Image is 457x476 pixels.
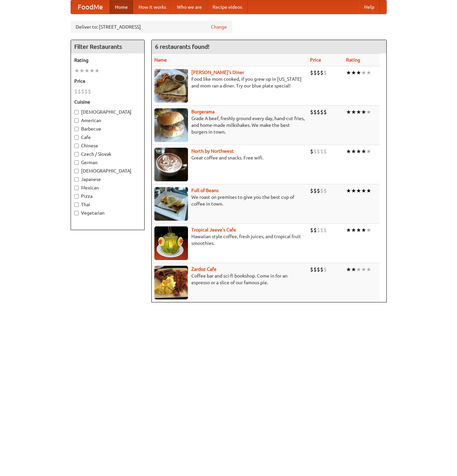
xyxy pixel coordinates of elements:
[310,108,313,116] li: $
[317,108,320,116] li: $
[74,194,79,198] input: Pizza
[323,108,327,116] li: $
[323,148,327,155] li: $
[323,69,327,76] li: $
[154,154,305,161] p: Great coffee and snacks. Free wifi.
[172,0,207,14] a: Who we are
[191,109,215,114] a: Burgerama
[356,187,361,194] li: ★
[356,226,361,234] li: ★
[154,69,188,103] img: sallys.jpg
[74,201,141,208] label: Thai
[74,184,141,191] label: Mexican
[71,21,232,33] div: Deliver to: [STREET_ADDRESS]
[351,69,356,76] li: ★
[154,187,188,221] img: beans.jpg
[207,0,247,14] a: Recipe videos
[154,266,188,299] img: zardoz.jpg
[74,210,141,216] label: Vegetarian
[89,67,94,74] li: ★
[310,57,321,63] a: Price
[323,266,327,273] li: $
[74,151,141,157] label: Czech / Slovak
[74,99,141,105] h5: Cuisine
[351,148,356,155] li: ★
[71,40,144,53] h4: Filter Restaurants
[74,118,79,123] input: American
[356,266,361,273] li: ★
[366,266,371,273] li: ★
[346,108,351,116] li: ★
[74,125,141,132] label: Barbecue
[361,148,366,155] li: ★
[84,88,88,95] li: $
[323,226,327,234] li: $
[313,266,317,273] li: $
[346,226,351,234] li: ★
[320,148,323,155] li: $
[356,108,361,116] li: ★
[133,0,172,14] a: How it works
[313,187,317,194] li: $
[366,69,371,76] li: ★
[366,187,371,194] li: ★
[366,108,371,116] li: ★
[154,148,188,181] img: north.jpg
[361,108,366,116] li: ★
[154,108,188,142] img: burgerama.jpg
[191,148,234,154] a: North by Northwest
[346,187,351,194] li: ★
[351,187,356,194] li: ★
[351,108,356,116] li: ★
[74,142,141,149] label: Chinese
[346,266,351,273] li: ★
[74,144,79,148] input: Chinese
[154,194,305,207] p: We roast on premises to give you the best cup of coffee in town.
[346,69,351,76] li: ★
[74,211,79,215] input: Vegetarian
[366,148,371,155] li: ★
[74,135,79,140] input: Cafe
[191,188,219,193] a: Full of Beans
[74,159,141,166] label: German
[154,272,305,286] p: Coffee bar and sci-fi bookshop. Come in for an espresso or a slice of our famous pie.
[154,115,305,135] p: Grade A beef, freshly ground every day, hand-cut fries, and home-made milkshakes. We make the bes...
[74,88,78,95] li: $
[310,69,313,76] li: $
[346,57,360,63] a: Rating
[155,43,210,50] ng-pluralize: 6 restaurants found!
[320,187,323,194] li: $
[356,148,361,155] li: ★
[310,148,313,155] li: $
[74,127,79,131] input: Barbecue
[359,0,380,14] a: Help
[110,0,133,14] a: Home
[211,24,227,30] a: Change
[366,226,371,234] li: ★
[154,226,188,260] img: jeeves.jpg
[361,266,366,273] li: ★
[154,233,305,247] p: Hawaiian style coffee, fresh juices, and tropical fruit smoothies.
[191,227,236,232] a: Tropical Jeeve's Cafe
[310,266,313,273] li: $
[78,88,81,95] li: $
[320,108,323,116] li: $
[154,76,305,89] p: Food like mom cooked, if you grew up in [US_STATE] and mom ran a diner. Try our blue plate special!
[313,69,317,76] li: $
[81,88,84,95] li: $
[94,67,100,74] li: ★
[79,67,84,74] li: ★
[191,266,217,272] a: Zardoz Cafe
[74,134,141,141] label: Cafe
[320,266,323,273] li: $
[74,169,79,173] input: [DEMOGRAPHIC_DATA]
[346,148,351,155] li: ★
[317,187,320,194] li: $
[154,57,167,63] a: Name
[74,67,79,74] li: ★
